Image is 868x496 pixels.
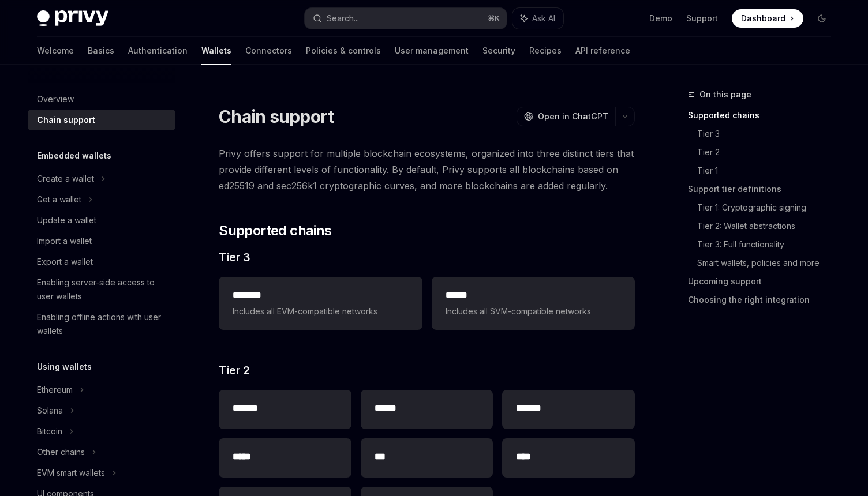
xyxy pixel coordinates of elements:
[219,221,331,240] span: Supported chains
[37,37,74,65] a: Welcome
[245,37,292,65] a: Connectors
[88,37,114,65] a: Basics
[37,172,94,186] div: Create a wallet
[649,13,672,24] a: Demo
[529,37,562,65] a: Recipes
[327,12,359,25] div: Search...
[37,213,96,227] div: Update a wallet
[28,231,175,251] a: Import a wallet
[688,180,840,198] a: Support tier definitions
[219,106,334,127] h1: Chain support
[128,37,188,65] a: Authentication
[37,383,73,397] div: Ethereum
[219,249,250,265] span: Tier 3
[517,107,615,126] button: Open in ChatGPT
[28,110,175,130] a: Chain support
[219,362,249,378] span: Tier 2
[575,37,630,65] a: API reference
[512,8,563,29] button: Ask AI
[37,193,81,206] div: Get a wallet
[532,13,555,24] span: Ask AI
[37,92,74,106] div: Overview
[37,445,85,459] div: Other chains
[697,161,840,180] a: Tier 1
[699,88,751,102] span: On this page
[538,111,608,122] span: Open in ChatGPT
[37,310,169,338] div: Enabling offline actions with user wallets
[37,276,169,303] div: Enabling server-side access to user wallets
[28,89,175,110] a: Overview
[219,145,635,194] span: Privy offers support for multiple blockchain ecosystems, organized into three distinct tiers that...
[446,305,621,318] span: Includes all SVM-compatible networks
[732,9,803,28] a: Dashboard
[306,37,381,65] a: Policies & controls
[37,255,93,269] div: Export a wallet
[813,9,831,28] button: Toggle dark mode
[37,466,105,480] div: EVM smart wallets
[395,37,469,65] a: User management
[201,37,231,65] a: Wallets
[219,277,422,330] a: **** ***Includes all EVM-compatible networks
[688,106,840,125] a: Supported chains
[37,10,108,27] img: dark logo
[697,198,840,217] a: Tier 1: Cryptographic signing
[697,235,840,254] a: Tier 3: Full functionality
[37,360,92,374] h5: Using wallets
[37,113,95,127] div: Chain support
[28,272,175,307] a: Enabling server-side access to user wallets
[697,125,840,143] a: Tier 3
[28,307,175,341] a: Enabling offline actions with user wallets
[697,217,840,235] a: Tier 2: Wallet abstractions
[37,404,63,418] div: Solana
[688,291,840,309] a: Choosing the right integration
[305,8,507,29] button: Search...⌘K
[741,13,785,24] span: Dashboard
[37,424,62,438] div: Bitcoin
[37,149,111,163] h5: Embedded wallets
[697,254,840,272] a: Smart wallets, policies and more
[28,251,175,272] a: Export a wallet
[432,277,635,330] a: **** *Includes all SVM-compatible networks
[28,210,175,231] a: Update a wallet
[686,13,718,24] a: Support
[37,234,92,248] div: Import a wallet
[233,305,408,318] span: Includes all EVM-compatible networks
[697,143,840,161] a: Tier 2
[482,37,515,65] a: Security
[488,14,500,23] span: ⌘ K
[688,272,840,291] a: Upcoming support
